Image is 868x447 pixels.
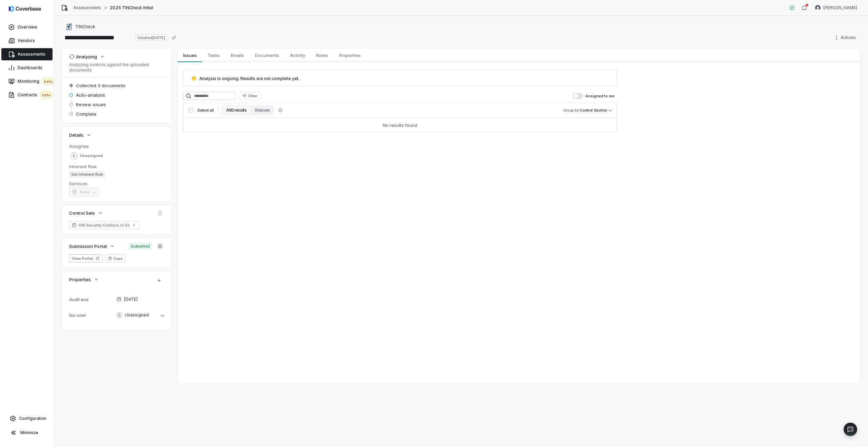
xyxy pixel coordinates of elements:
span: Control Sets [69,210,95,216]
span: Analysis is ongoing. Results are not complete yet. [199,76,299,81]
div: Audit end [69,297,114,302]
span: Overview [18,24,37,30]
button: Properties [67,273,101,286]
button: [DATE] [114,292,167,307]
a: Configuration [3,412,51,425]
span: Review issues [76,101,106,108]
span: beta [42,78,55,85]
img: logo-D7KZi-bG.svg [9,5,41,12]
span: TINCheck [75,24,95,30]
button: Copy link [168,32,180,44]
button: Analyzing [67,51,107,63]
span: Unassigned [80,153,103,158]
span: Notes [313,51,331,60]
button: View Portal [69,254,102,263]
span: Set Inherent Risk [69,171,105,178]
span: Minimize [20,430,38,435]
span: Complete [76,111,96,117]
a: Assessments [73,5,101,11]
button: Control Sets [67,207,105,219]
span: Select all [197,108,214,113]
span: [DATE] [124,297,138,302]
dt: Services [69,180,164,187]
span: Details [69,132,83,138]
span: Properties [69,276,91,283]
span: Tasks [205,51,223,60]
span: Dashboards [18,65,42,71]
span: Activity [287,51,308,60]
button: 0 issues [251,105,274,115]
span: Created [DATE] [135,34,167,41]
button: Assigned to me [573,93,583,99]
a: Assessments [1,48,53,60]
span: Configuration [19,416,46,421]
button: All 0 results [222,105,251,115]
span: Auto-analysis [76,92,105,98]
span: Group by [563,108,579,113]
a: Overview [1,21,53,33]
a: Monitoringbeta [1,75,53,88]
button: Lili Jiang avatar[PERSON_NAME] [811,3,861,13]
input: Select all [189,108,193,113]
button: Copy [105,254,125,263]
span: Documents [252,51,282,60]
img: Lili Jiang avatar [815,5,821,11]
span: Submission Portal [69,243,107,249]
button: Minimize [3,426,51,440]
button: https://tincheck.com/TINCheck [64,21,97,33]
span: Emails [228,51,247,60]
dt: Assignee [69,143,164,149]
p: Analyzing controls against the uploaded documents [69,62,164,73]
div: No results found [383,122,417,128]
span: Filter [249,94,258,99]
a: Contractsbeta [1,89,53,101]
button: Actions [832,33,860,43]
span: 2025 TINCheck Initial [110,5,153,11]
div: Analyzing [69,54,97,60]
a: Dashboards [1,62,53,74]
span: [PERSON_NAME] [823,5,857,11]
span: Submitted [129,243,152,250]
span: Monitoring [18,78,55,85]
span: IOK Security Controls v1.32 [79,222,130,228]
dt: Inherent Risk [69,163,164,170]
span: Vendors [18,38,35,43]
span: Assessments [18,52,45,57]
span: beta [40,92,53,98]
button: Submission Portal [67,240,117,252]
a: Vendors [1,35,53,47]
span: Contracts [18,92,53,98]
button: Details [67,129,94,141]
div: tss-user [69,313,114,318]
span: Issues [180,51,199,60]
span: Collected 3 documents [76,82,125,89]
span: Unassigned [125,312,149,318]
button: Filter [239,92,261,100]
label: Assigned to me [573,93,614,99]
span: Properties [336,51,363,60]
a: IOK Security Controls v1.32 [69,221,139,229]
